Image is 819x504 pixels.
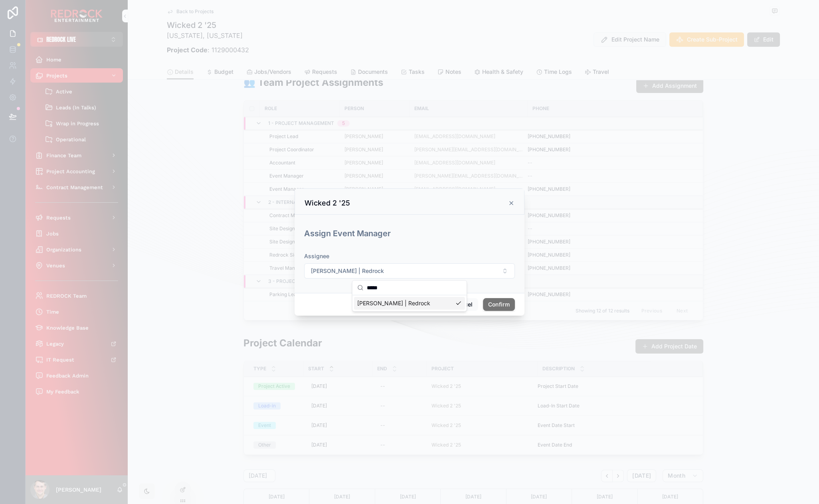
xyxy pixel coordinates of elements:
span: [PERSON_NAME] | Redrock [357,299,430,307]
button: Confirm [483,298,515,311]
h3: Assign Event Manager [304,227,515,239]
span: [PERSON_NAME] | Redrock [311,267,384,275]
h3: Wicked 2 '25 [305,198,350,208]
button: Select Button [304,263,515,279]
div: Suggestions [352,295,467,311]
span: Assignee [304,253,329,259]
